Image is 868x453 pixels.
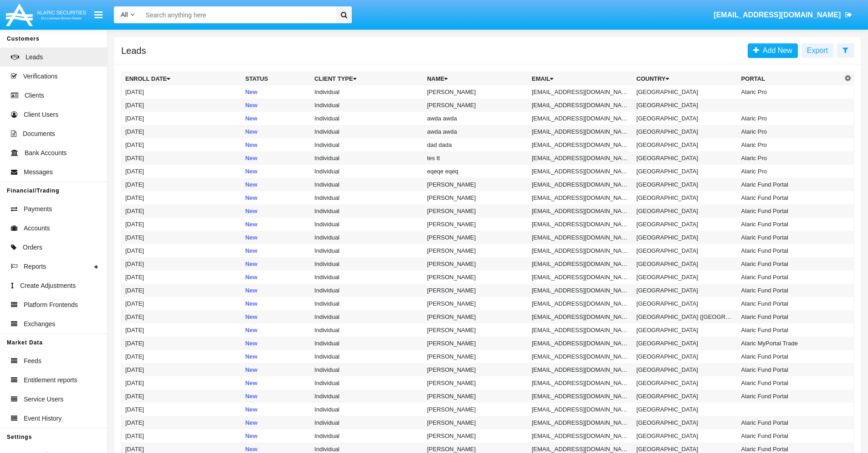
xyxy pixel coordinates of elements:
td: New [241,363,311,376]
td: Alaric Pro [738,112,842,125]
td: [DATE] [122,310,242,323]
td: [DATE] [122,99,242,112]
th: Client Type [311,72,423,86]
td: [DATE] [122,403,242,416]
span: Messages [24,167,53,177]
td: [GEOGRAPHIC_DATA] [633,271,738,284]
span: All [121,11,128,18]
td: [PERSON_NAME] [423,218,528,231]
td: [EMAIL_ADDRESS][DOMAIN_NAME] [528,125,633,138]
td: [EMAIL_ADDRESS][DOMAIN_NAME] [528,350,633,363]
span: Exchanges [24,319,55,329]
td: New [241,416,311,429]
td: [GEOGRAPHIC_DATA] [633,218,738,231]
td: [GEOGRAPHIC_DATA] [633,257,738,271]
td: Individual [311,138,423,151]
td: [DATE] [122,165,242,178]
td: [DATE] [122,323,242,337]
td: [PERSON_NAME] [423,231,528,244]
td: [DATE] [122,125,242,138]
td: Individual [311,284,423,297]
td: [EMAIL_ADDRESS][DOMAIN_NAME] [528,151,633,165]
a: All [114,10,141,20]
img: Logo image [5,1,87,28]
td: Alaric Fund Portal [738,376,842,390]
td: [EMAIL_ADDRESS][DOMAIN_NAME] [528,323,633,337]
td: Individual [311,191,423,204]
td: Alaric Fund Portal [738,429,842,443]
td: [EMAIL_ADDRESS][DOMAIN_NAME] [528,204,633,218]
td: [DATE] [122,257,242,271]
td: Alaric Fund Portal [738,178,842,191]
td: [DATE] [122,191,242,204]
td: [EMAIL_ADDRESS][DOMAIN_NAME] [528,403,633,416]
td: [GEOGRAPHIC_DATA] [633,337,738,350]
td: [GEOGRAPHIC_DATA] [633,416,738,429]
td: [PERSON_NAME] [423,376,528,390]
td: [GEOGRAPHIC_DATA] [633,390,738,403]
span: Clients [25,91,44,100]
td: eqeqe eqeq [423,165,528,178]
td: [DATE] [122,112,242,125]
td: [PERSON_NAME] [423,429,528,443]
td: Alaric Fund Portal [738,323,842,337]
td: Alaric Pro [738,125,842,138]
td: Alaric Fund Portal [738,218,842,231]
span: Feeds [24,356,41,366]
td: Alaric Pro [738,138,842,151]
td: New [241,271,311,284]
td: New [241,151,311,165]
td: tes tt [423,151,528,165]
td: New [241,138,311,151]
a: Add New [748,43,798,58]
td: Alaric Fund Portal [738,390,842,403]
td: [DATE] [122,284,242,297]
td: Alaric Fund Portal [738,284,842,297]
td: Individual [311,429,423,443]
td: [DATE] [122,390,242,403]
td: New [241,429,311,443]
span: Add New [759,47,792,54]
span: Leads [26,52,43,62]
td: Individual [311,376,423,390]
td: [DATE] [122,271,242,284]
td: Alaric Fund Portal [738,244,842,257]
td: [DATE] [122,337,242,350]
td: Individual [311,363,423,376]
td: [GEOGRAPHIC_DATA] [633,151,738,165]
td: Alaric Fund Portal [738,350,842,363]
td: [DATE] [122,376,242,390]
span: Verifications [23,72,57,81]
td: New [241,257,311,271]
td: Alaric Fund Portal [738,257,842,271]
td: [GEOGRAPHIC_DATA] [633,297,738,310]
td: [DATE] [122,204,242,218]
td: [PERSON_NAME] [423,284,528,297]
span: Client Users [24,110,58,120]
td: [DATE] [122,178,242,191]
td: [EMAIL_ADDRESS][DOMAIN_NAME] [528,310,633,323]
td: Individual [311,297,423,310]
td: [EMAIL_ADDRESS][DOMAIN_NAME] [528,376,633,390]
td: [DATE] [122,218,242,231]
span: [EMAIL_ADDRESS][DOMAIN_NAME] [714,11,841,19]
th: Email [528,72,633,86]
button: Export [801,43,833,58]
td: New [241,337,311,350]
td: Individual [311,416,423,429]
td: Individual [311,323,423,337]
h5: Leads [121,47,146,54]
td: [EMAIL_ADDRESS][DOMAIN_NAME] [528,191,633,204]
td: Individual [311,151,423,165]
td: [GEOGRAPHIC_DATA] [633,112,738,125]
td: New [241,284,311,297]
td: New [241,125,311,138]
td: [EMAIL_ADDRESS][DOMAIN_NAME] [528,85,633,99]
td: [PERSON_NAME] [423,85,528,99]
td: [DATE] [122,231,242,244]
td: [EMAIL_ADDRESS][DOMAIN_NAME] [528,231,633,244]
td: [GEOGRAPHIC_DATA] [633,350,738,363]
td: [PERSON_NAME] [423,244,528,257]
td: New [241,350,311,363]
td: [DATE] [122,297,242,310]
